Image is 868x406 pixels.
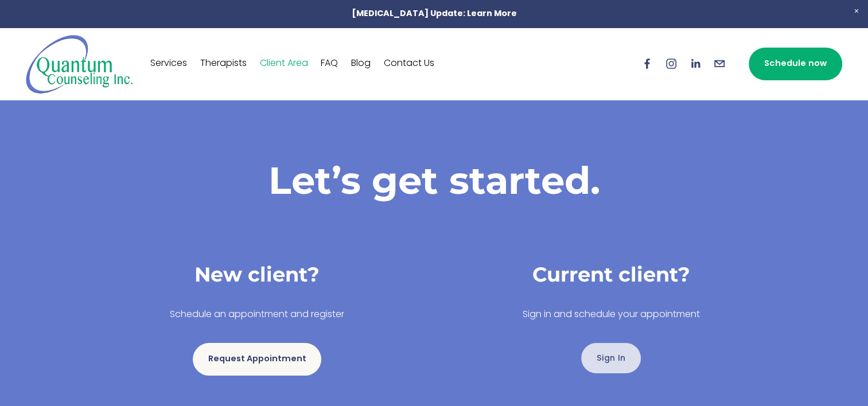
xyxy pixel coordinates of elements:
[90,157,779,203] h1: Let’s get started.
[444,307,779,323] p: Sign in and schedule your appointment
[90,261,425,288] h3: New client?
[351,54,371,73] a: Blog
[150,54,187,73] a: Services
[641,57,653,70] a: Facebook
[384,54,434,73] a: Contact Us
[689,57,702,70] a: LinkedIn
[193,343,321,376] a: Request Appointment
[665,57,678,70] a: Instagram
[260,54,308,73] a: Client Area
[90,307,425,323] p: Schedule an appointment and register
[321,54,338,73] a: FAQ
[749,48,842,80] a: Schedule now
[713,57,726,70] a: info@quantumcounselinginc.com
[444,261,779,288] h3: Current client?
[200,54,247,73] a: Therapists
[581,343,641,373] a: Sign In
[26,34,133,94] img: Quantum Counseling Inc. | Change starts here.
